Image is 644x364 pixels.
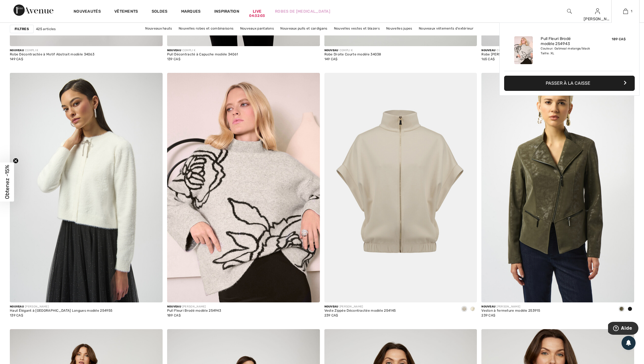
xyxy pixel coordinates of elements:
a: Live04:32:03 [253,8,261,14]
div: [PERSON_NAME] [481,305,540,309]
a: Nouvelles vestes et blazers [331,25,383,32]
div: Veste Zippée Décontractée modèle 254145 [324,309,396,313]
span: 189 CA$ [167,313,181,317]
a: Nouvelles robes et combinaisons [176,25,236,32]
span: Nouveau [167,49,181,52]
div: Haut Élégant à [GEOGRAPHIC_DATA] Longues modèle 254955 [10,309,112,313]
div: COMPLI K [10,48,94,53]
div: Pull Décontracté à Capuche modèle 34061 [167,53,238,57]
span: 149 CA$ [10,57,23,61]
span: 1 [631,9,632,14]
a: Se connecter [595,8,600,14]
div: [PERSON_NAME] [10,305,112,309]
div: Robe Droite Courte modèle 34038 [324,53,381,57]
div: Birch [468,305,477,314]
img: recherche [567,8,572,15]
img: Pull Fleuri Brodé modèle 254943. Oatmeal melange/black [167,73,320,302]
img: Mon panier [623,8,628,15]
span: Nouveau [167,305,181,308]
a: Nouveautés [74,9,101,15]
span: 139 CA$ [10,313,23,317]
button: Passer à la caisse [504,76,635,91]
button: Close teaser [13,158,19,164]
div: [PERSON_NAME] [167,305,221,309]
img: Haut Élégant à Manches Longues modèle 254955. Blanc d'hiver [10,73,163,302]
div: Veston à fermeture modèle 253915 [481,309,540,313]
span: Nouveau [10,49,24,52]
span: 165 CA$ [481,57,495,61]
a: 1 [612,8,639,15]
a: Nouveaux vêtements d'extérieur [416,25,476,32]
strong: Filtres [15,26,29,32]
a: Vêtements [114,9,138,15]
div: Pull Fleuri Brodé modèle 254943 [167,309,221,313]
img: Pull Fleuri Brodé modèle 254943 [514,36,533,64]
img: Mes infos [595,8,600,15]
span: Nouveau [481,305,495,308]
a: Soldes [152,9,168,15]
span: Obtenez -15% [4,165,10,199]
a: Nouvelles jupes [383,25,415,32]
div: Black [626,305,634,314]
div: [PERSON_NAME] [584,16,611,22]
span: 149 CA$ [324,57,338,61]
img: Veston à fermeture modèle 253915. Noir [481,73,634,302]
div: COMPLI K [167,48,238,53]
div: COMPLI K [324,48,381,53]
span: Nouveau [10,305,24,308]
span: 139 CA$ [167,57,180,61]
a: Nouveaux pantalons [237,25,277,32]
div: Fawn [460,305,468,314]
a: Nouveaux pulls et cardigans [277,25,330,32]
span: Nouveau [481,49,495,52]
div: 04:32:03 [249,13,265,19]
span: 425 articles [36,26,56,32]
div: COMPLI K [481,48,556,53]
span: 189 CA$ [612,37,626,41]
img: Veste Zippée Décontractée modèle 254145. Fawn [324,73,477,302]
span: 239 CA$ [481,313,495,317]
a: Nouveaux hauts [142,25,175,32]
iframe: Ouvre un widget dans lequel vous pouvez trouver plus d’informations [608,322,638,336]
span: 239 CA$ [324,313,338,317]
div: Couleur: Oatmeal melange/black Taille: XL [541,46,596,55]
span: Inspiration [214,9,239,15]
a: Pull Fleuri Brodé modèle 254943 [541,36,596,46]
div: Robe [PERSON_NAME] Fendue modèle 34037 [481,53,556,57]
a: Robes de [MEDICAL_DATA] [275,8,330,14]
div: Robe Décontractée à Motif Abstrait modèle 34063 [10,53,94,57]
img: 1ère Avenue [13,5,53,16]
div: Avocado [617,305,626,314]
span: Nouveau [324,49,338,52]
div: [PERSON_NAME] [324,305,396,309]
a: Marques [181,9,201,15]
span: Nouveau [324,305,338,308]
